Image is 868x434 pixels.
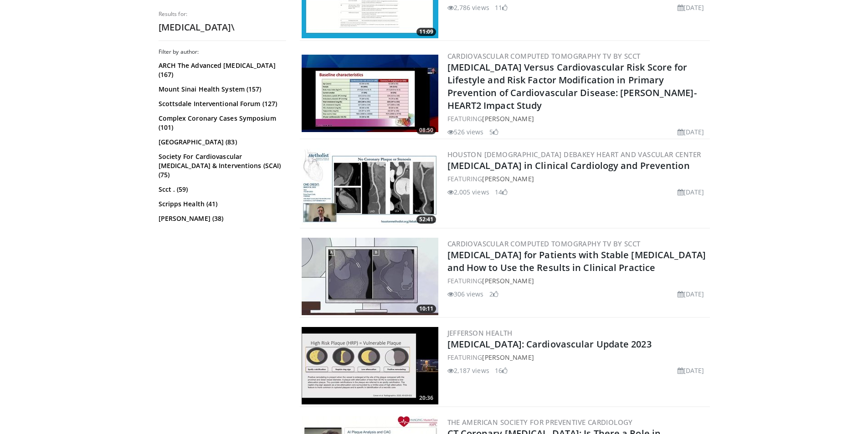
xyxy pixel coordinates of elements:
[416,126,436,134] span: 08:50
[159,214,284,223] a: [PERSON_NAME] (38)
[447,187,489,197] li: 2,005 views
[482,353,534,362] a: [PERSON_NAME]
[495,187,508,197] li: 14
[447,51,641,61] a: Cardiovascular Computed Tomography TV by SCCT
[447,352,708,362] div: FEATURING
[159,85,284,94] a: Mount Sinai Health System (157)
[416,215,436,224] span: 52:41
[482,114,534,123] a: [PERSON_NAME]
[447,174,708,184] div: FEATURING
[447,61,697,112] a: [MEDICAL_DATA] Versus Cardiovascular Risk Score for Lifestyle and Risk Factor Modification in Pri...
[159,138,284,147] a: [GEOGRAPHIC_DATA] (83)
[678,127,704,137] li: [DATE]
[678,3,704,12] li: [DATE]
[159,99,284,108] a: Scottsdale Interventional Forum (127)
[159,21,286,33] h2: [MEDICAL_DATA]\
[302,238,438,315] img: c59bf119-86b1-4313-a7ec-e9543eec94f2.300x170_q85_crop-smart_upscale.jpg
[447,159,690,172] a: [MEDICAL_DATA] in Clinical Cardiology and Prevention
[495,366,508,375] li: 16
[302,148,438,226] a: 52:41
[447,289,484,299] li: 306 views
[302,327,438,404] a: 20:36
[447,418,633,427] a: The American Society for Preventive Cardiology
[447,249,706,274] a: [MEDICAL_DATA] for Patients with Stable [MEDICAL_DATA] and How to Use the Results in Clinical Pra...
[159,199,284,209] a: Scripps Health (41)
[489,289,498,299] li: 2
[482,276,534,285] a: [PERSON_NAME]
[302,55,438,132] img: 62bd0546-6dd1-4833-93fb-eab63fe82003.300x170_q85_crop-smart_upscale.jpg
[302,327,438,404] img: 890b602b-ef61-4bf1-a163-b53d4acd72a3.300x170_q85_crop-smart_upscale.jpg
[447,328,513,337] a: Jefferson Health
[302,148,438,226] img: aecf0851-da69-4072-85a0-70dbcc14cba5.300x170_q85_crop-smart_upscale.jpg
[159,114,284,132] a: Complex Coronary Cases Symposium (101)
[302,55,438,132] a: 08:50
[159,48,286,56] h3: Filter by author:
[678,366,704,375] li: [DATE]
[416,394,436,402] span: 20:36
[447,150,701,159] a: Houston [DEMOGRAPHIC_DATA] DeBakey Heart and Vascular Center
[447,338,652,350] a: [MEDICAL_DATA]: Cardiovascular Update 2023
[447,239,641,248] a: Cardiovascular Computed Tomography TV by SCCT
[678,187,704,197] li: [DATE]
[159,61,284,79] a: ARCH The Advanced [MEDICAL_DATA] (167)
[447,366,489,375] li: 2,187 views
[447,114,708,123] div: FEATURING
[416,305,436,313] span: 10:11
[678,289,704,299] li: [DATE]
[416,28,436,36] span: 11:09
[447,3,489,12] li: 2,786 views
[489,127,498,137] li: 5
[447,276,708,286] div: FEATURING
[495,3,508,12] li: 11
[159,152,284,179] a: Society For Cardiovascular [MEDICAL_DATA] & Interventions (SCAI) (75)
[159,10,286,18] p: Results for:
[447,127,484,137] li: 526 views
[482,174,534,183] a: [PERSON_NAME]
[159,185,284,194] a: Scct . (59)
[302,238,438,315] a: 10:11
